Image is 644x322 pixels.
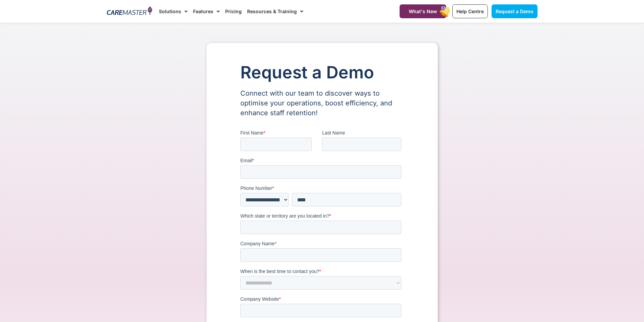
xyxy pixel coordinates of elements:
span: Request a Demo [496,8,533,14]
span: Help Centre [456,8,484,14]
a: Help Centre [452,4,488,18]
img: CareMaster Logo [107,6,152,17]
span: What's New [409,8,437,14]
a: What's New [400,4,446,18]
h1: Request a Demo [240,63,404,82]
p: Connect with our team to discover ways to optimise your operations, boost efficiency, and enhance... [240,89,404,118]
a: Request a Demo [492,4,538,18]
